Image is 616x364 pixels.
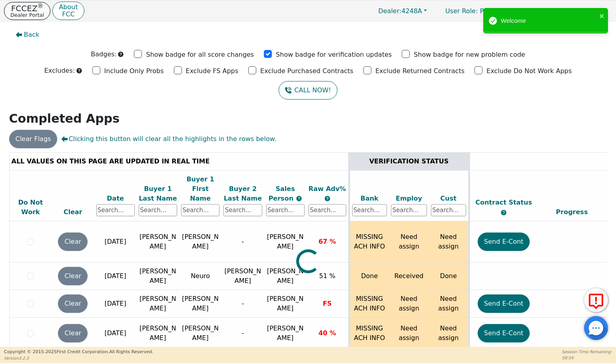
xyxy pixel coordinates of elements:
[4,2,50,20] button: FCCEZ®Dealer Portal
[10,4,44,12] p: FCCEZ
[279,81,337,99] button: CALL NOW!
[52,2,84,20] button: AboutFCC
[104,66,164,76] p: Include Only Probs
[514,5,612,17] button: 4248A:[PERSON_NAME]
[584,288,608,312] button: Report Error to FCC
[378,7,422,15] span: 4248A
[38,2,44,10] sup: ®
[146,50,254,60] p: Show badge for all score changes
[437,3,512,19] a: User Role: Primary
[10,12,44,18] p: Dealer Portal
[4,349,153,356] p: Copyright © 2015- 2025 First Credit Corporation.
[59,11,78,18] p: FCC
[599,11,605,20] button: close
[378,7,401,15] span: Dealer:
[9,111,120,125] strong: Completed Apps
[4,355,153,361] p: Version 3.2.3
[59,4,78,10] p: About
[61,134,276,144] span: Clicking this button will clear all the highlights in the rows below.
[414,50,525,60] p: Show badge for new problem code
[91,50,117,59] p: Badges:
[501,16,597,26] div: Welcome
[44,66,75,76] p: Excludes:
[260,66,353,76] p: Exclude Purchased Contracts
[370,5,435,17] button: Dealer:4248A
[109,349,153,354] span: All Rights Reserved.
[9,26,46,44] button: Back
[276,50,392,60] p: Show badge for verification updates
[186,66,239,76] p: Exclude FS Apps
[375,66,464,76] p: Exclude Returned Contracts
[562,355,612,361] p: 58:54
[486,66,572,76] p: Exclude Do Not Work Apps
[9,130,58,148] button: Clear Flags
[562,349,612,355] p: Session Time Remaining:
[445,7,478,15] span: User Role :
[24,30,40,40] span: Back
[437,3,512,19] p: Primary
